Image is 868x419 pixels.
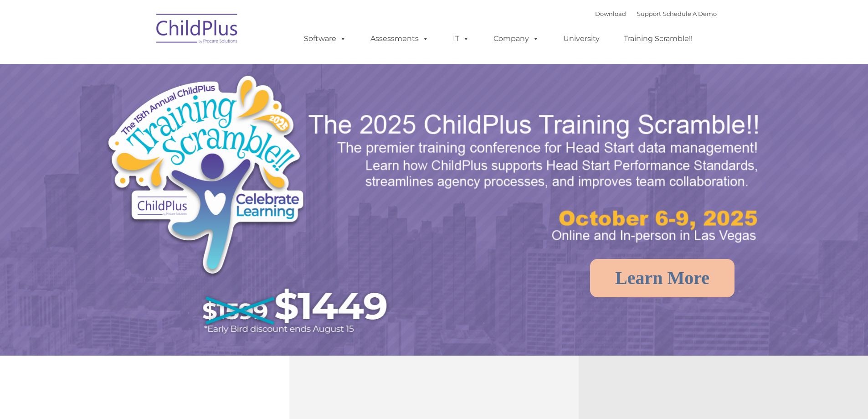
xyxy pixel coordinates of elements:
a: Assessments [361,30,438,48]
a: University [554,30,609,48]
a: IT [444,30,478,48]
a: Software [295,30,355,48]
a: Training Scramble!! [615,30,702,48]
a: Download [595,10,626,17]
a: Company [484,30,548,48]
a: Support [637,10,661,17]
img: ChildPlus by Procare Solutions [152,7,243,53]
font: | [595,10,717,17]
a: Learn More [590,259,734,297]
a: Schedule A Demo [663,10,717,17]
